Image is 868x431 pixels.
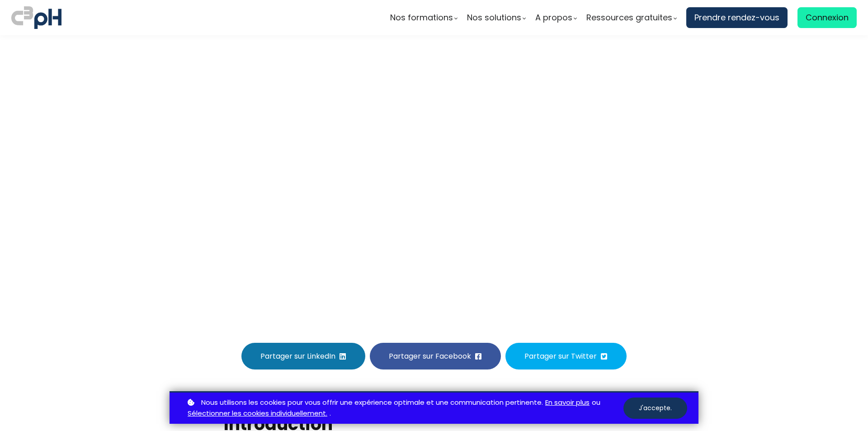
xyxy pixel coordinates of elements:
[185,397,623,420] p: ou .
[389,350,471,362] span: Partager sur Facebook
[188,408,327,419] a: Sélectionner les cookies individuellement.
[390,11,453,24] span: Nos formations
[797,7,857,28] a: Connexion
[545,397,590,408] a: En savoir plus
[241,343,365,369] button: Partager sur LinkedIn
[806,11,849,24] span: Connexion
[201,397,543,408] span: Nous utilisons les cookies pour vous offrir une expérience optimale et une communication pertinente.
[535,11,572,24] span: A propos
[11,5,61,31] img: logo C3PH
[467,11,521,24] span: Nos solutions
[686,7,788,28] a: Prendre rendez-vous
[623,398,687,419] button: J'accepte.
[586,11,672,24] span: Ressources gratuites
[260,350,335,362] span: Partager sur LinkedIn
[370,343,501,369] button: Partager sur Facebook
[505,343,627,369] button: Partager sur Twitter
[524,350,597,362] span: Partager sur Twitter
[694,11,779,24] span: Prendre rendez-vous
